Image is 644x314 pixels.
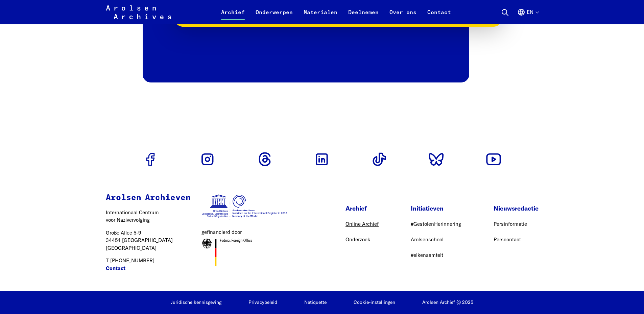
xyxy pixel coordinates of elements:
a: Ga naar Instagram-profiel [197,148,218,170]
a: Ga naar Bluesky-profiel [426,148,447,170]
font: Archief [221,9,245,16]
a: Onderwerpen [250,8,298,24]
a: Arolsenschool [411,236,444,243]
font: Große Allee 5-9 [106,230,141,236]
font: Deelnemen [348,9,379,16]
a: Deelnemen [343,8,384,24]
font: Nieuwsredactie [494,204,539,212]
font: Cookie-instellingen [354,299,395,305]
a: #GestolenHerinnering [411,221,461,227]
button: Cookie-instellingen [354,299,395,305]
a: Materialen [298,8,343,24]
nav: Primair [216,4,456,20]
button: Engels, taalkeuze [517,8,539,24]
font: Arolsen Archieven [106,194,191,202]
a: Juridische kennisgeving [171,299,221,305]
a: Ga naar Threads-profiel [254,148,276,170]
font: voor Nazivervolging [106,217,150,223]
a: Contact [106,265,125,272]
font: Materialen [304,9,337,16]
a: Onderzoek [345,236,370,243]
font: Arolsen Archief (c) 2025 [422,299,473,305]
a: Contact [422,8,456,24]
a: Ga naar Facebook-profiel [140,148,161,170]
font: Initiatieven [411,204,444,212]
font: Contact [106,265,125,271]
a: Over ons [384,8,422,24]
font: Contact [427,9,451,16]
font: en [527,9,533,15]
a: Archief [216,8,250,24]
a: Ga naar YouTube-profiel [483,148,504,170]
a: Ga naar Tiktok-profiel [368,148,390,170]
font: Internationaal Centrum [106,209,159,216]
a: Online Archief [345,221,379,227]
font: Over ons [389,9,416,16]
a: Persinformatie [494,221,527,227]
font: Onderwerpen [256,9,293,16]
font: gefinancierd door [201,229,242,235]
a: Ga naar het Linkedin-profiel [311,148,333,170]
a: Netiquette [304,299,327,305]
a: #elkenaamtelt [411,252,443,258]
font: Archief [345,204,367,212]
nav: Juridisch [171,299,395,306]
a: Privacybeleid [248,299,277,305]
font: T [PHONE_NUMBER] [106,257,154,264]
nav: Voettekst [345,204,539,265]
font: [GEOGRAPHIC_DATA] [106,245,157,251]
a: Perscontact [494,236,521,243]
font: 34454 [GEOGRAPHIC_DATA] [106,237,173,243]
